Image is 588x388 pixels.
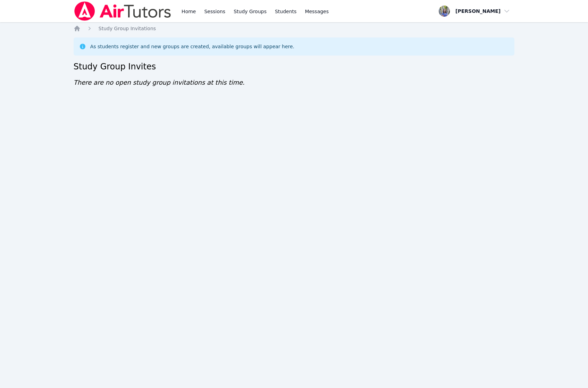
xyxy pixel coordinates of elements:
nav: Breadcrumb [74,25,515,32]
span: There are no open study group invitations at this time. [74,79,245,86]
span: Messages [305,8,329,15]
a: Study Group Invitations [99,25,156,32]
h2: Study Group Invites [74,61,515,72]
span: Study Group Invitations [99,26,156,31]
div: As students register and new groups are created, available groups will appear here. [90,43,294,50]
img: Air Tutors [74,1,172,21]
